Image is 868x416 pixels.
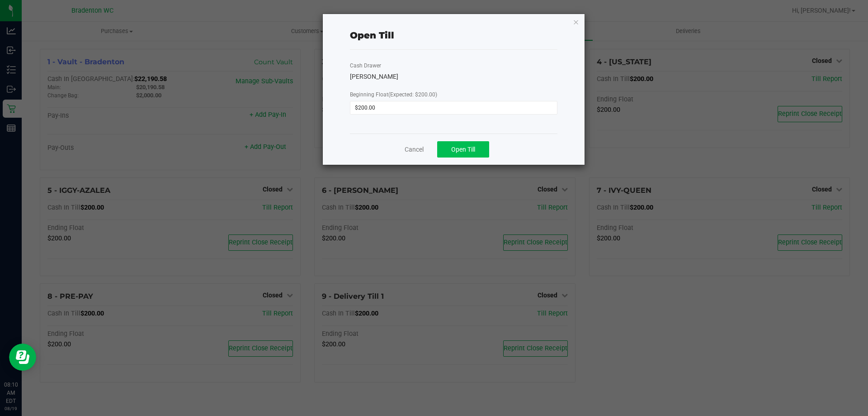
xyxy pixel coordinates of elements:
[437,141,489,158] button: Open Till
[451,146,475,153] span: Open Till
[350,72,557,81] div: [PERSON_NAME]
[350,91,437,98] span: Beginning Float
[405,145,424,154] a: Cancel
[350,62,381,70] label: Cash Drawer
[350,29,394,42] div: Open Till
[9,344,36,371] iframe: Resource center
[388,91,437,98] span: (Expected: $200.00)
